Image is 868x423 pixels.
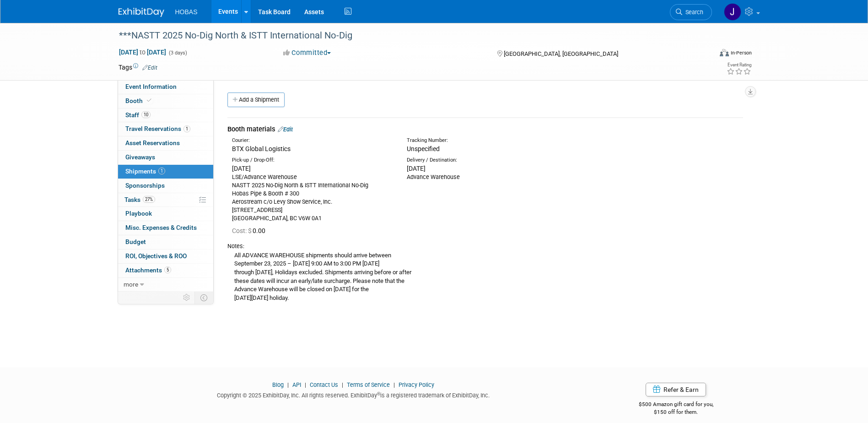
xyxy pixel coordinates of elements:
img: ExhibitDay [119,8,164,17]
div: Event Format [658,48,752,61]
a: Giveaways [118,151,213,164]
a: Budget [118,235,213,249]
span: (3 days) [168,50,187,56]
a: Event Information [118,80,213,94]
span: 10 [141,111,151,118]
span: HOBAS [175,8,198,16]
a: Asset Reservations [118,136,213,150]
span: Booth [125,97,153,104]
span: Sponsorships [125,182,165,189]
div: BTX Global Logistics [232,144,393,153]
a: Blog [272,381,284,388]
a: Sponsorships [118,179,213,193]
div: Tracking Number: [407,137,612,144]
span: Giveaways [125,153,155,161]
button: Committed [280,48,334,58]
span: Tasks [124,196,155,203]
div: LSE/Advance Warehouse NASTT 2025 No-Dig North & ISTT International No-Dig Hobas Pipe & Booth # 30... [232,173,393,222]
span: Playbook [125,210,152,217]
div: ***NASTT 2025 No-Dig North & ISTT International No-Dig [116,27,698,44]
span: Misc. Expenses & Credits [125,224,197,231]
div: Booth materials [227,125,743,134]
div: Courier: [232,137,393,144]
span: ROI, Objectives & ROO [125,252,187,260]
sup: ® [377,391,380,396]
div: Pick-up / Drop-Off: [232,157,393,164]
span: 1 [158,168,165,174]
td: Toggle Event Tabs [194,292,213,304]
a: Tasks27% [118,193,213,207]
span: [GEOGRAPHIC_DATA], [GEOGRAPHIC_DATA] [504,50,618,57]
span: more [124,281,138,288]
img: Format-Inperson.png [720,49,729,56]
div: Advance Warehouse [407,173,568,181]
span: [DATE] [DATE] [119,48,167,56]
span: 5 [164,266,171,273]
a: Privacy Policy [399,381,434,388]
span: Unspecified [407,145,440,152]
div: All ADVANCE WAREHOUSE shipments should arrive between September 23, 2025 – [DATE] 9:00 AM to 3:00... [227,250,743,303]
a: API [292,381,301,388]
a: Add a Shipment [227,92,285,107]
img: Jamie Coe [724,3,741,21]
span: Shipments [125,168,165,175]
span: Travel Reservations [125,125,190,132]
a: Terms of Service [347,381,390,388]
span: | [340,381,345,388]
div: Delivery / Destination: [407,157,568,164]
a: Edit [278,126,293,133]
a: Misc. Expenses & Credits [118,221,213,235]
div: Event Rating [727,63,751,67]
i: Booth reservation complete [147,98,151,103]
a: Staff10 [118,108,213,122]
div: [DATE] [407,164,568,173]
span: Budget [125,238,146,245]
span: | [302,381,308,388]
span: to [138,49,147,56]
a: Playbook [118,207,213,221]
a: ROI, Objectives & ROO [118,249,213,263]
div: $500 Amazon gift card for you, [602,395,750,416]
div: Copyright © 2025 ExhibitDay, Inc. All rights reserved. ExhibitDay is a registered trademark of Ex... [119,389,589,400]
a: Search [670,4,712,20]
span: Attachments [125,266,171,274]
td: Personalize Event Tab Strip [179,292,195,304]
div: [DATE] [232,164,393,173]
a: Contact Us [310,381,338,388]
span: 27% [143,196,155,203]
a: Refer & Earn [646,383,706,396]
a: Attachments5 [118,264,213,277]
span: Asset Reservations [125,139,180,146]
span: Event Information [125,83,177,90]
a: Booth [118,94,213,108]
td: Tags [119,63,157,72]
span: Cost: $ [232,227,253,234]
span: Search [682,9,703,16]
div: In-Person [730,49,752,56]
a: Travel Reservations1 [118,122,213,136]
span: 1 [183,125,190,132]
a: Edit [142,65,157,71]
span: Staff [125,111,151,119]
a: Shipments1 [118,165,213,179]
div: $150 off for them. [602,408,750,416]
span: | [285,381,291,388]
span: 0.00 [232,227,269,234]
a: more [118,278,213,292]
div: Notes: [227,242,743,250]
span: | [391,381,397,388]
